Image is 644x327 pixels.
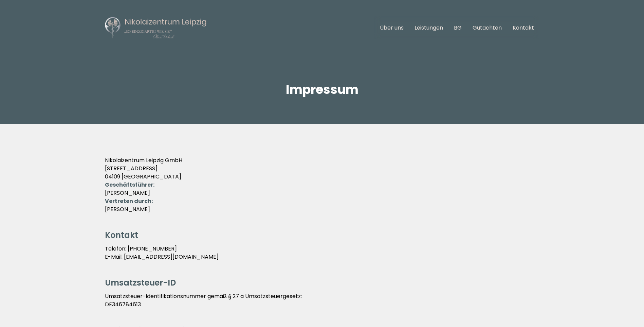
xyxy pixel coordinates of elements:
a: BG [454,24,462,32]
h2: Umsatzsteuer-ID [105,277,539,288]
p: Umsatzsteuer-Identifikationsnummer gemäß § 27 a Umsatzsteuergesetz: DE346784613 [105,292,539,309]
a: Über uns [380,24,404,32]
p: [PERSON_NAME] [105,181,539,197]
h1: Impressum [105,83,539,97]
a: Kontakt [513,24,534,32]
p: Nikolaizentrum Leipzig GmbH [STREET_ADDRESS] 04109 [GEOGRAPHIC_DATA] [105,156,539,181]
a: Gutachten [473,24,502,32]
p: [PERSON_NAME] [105,197,539,213]
a: Leistungen [415,24,443,32]
h2: Kontakt [105,230,539,241]
strong: Geschäftsführer: [105,181,154,189]
strong: Vertreten durch: [105,197,153,205]
p: Telefon: [PHONE_NUMBER] E-Mail: [EMAIL_ADDRESS][DOMAIN_NAME] [105,245,539,261]
img: Nikolaizentrum Leipzig Logo [105,16,207,39]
